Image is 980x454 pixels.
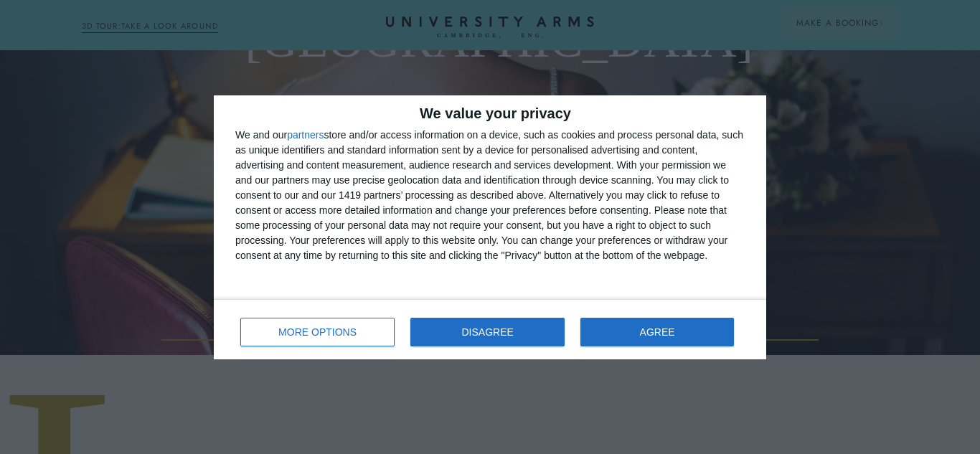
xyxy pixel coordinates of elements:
span: MORE OPTIONS [278,327,357,337]
h2: We value your privacy [235,106,745,120]
button: AGREE [580,318,734,346]
div: We and our store and/or access information on a device, such as cookies and process personal data... [235,128,745,263]
span: AGREE [640,327,675,337]
span: DISAGREE [462,327,514,337]
button: DISAGREE [410,318,565,346]
div: qc-cmp2-ui [214,95,766,359]
button: MORE OPTIONS [240,318,395,346]
button: partners [287,130,324,140]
